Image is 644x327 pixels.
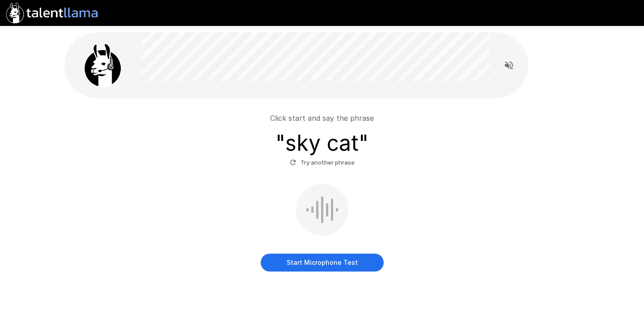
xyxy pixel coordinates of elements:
button: Try another phrase [288,156,357,170]
button: Start Microphone Test [261,254,384,272]
button: Read questions aloud [500,56,518,74]
h3: " sky cat " [275,131,369,156]
img: llama_clean.png [80,43,125,88]
p: Click start and say the phrase [270,113,374,123]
